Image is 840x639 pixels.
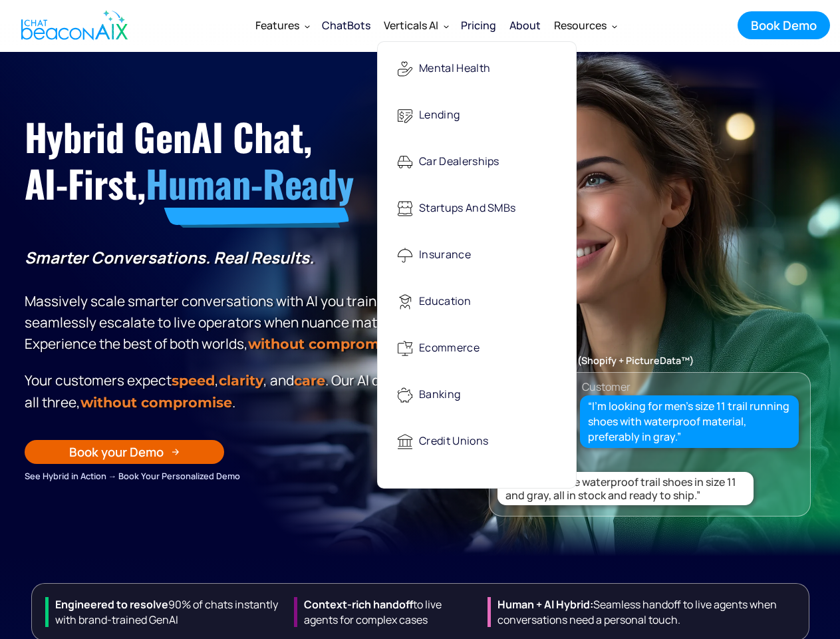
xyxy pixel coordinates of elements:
div: Features [255,16,299,35]
div: Resources [547,9,623,41]
span: Human-Ready [146,155,354,210]
div: Banking [419,381,460,409]
img: Dropdown [612,23,617,29]
div: Book your Demo [69,443,164,461]
strong: speed [172,372,215,389]
a: Mental Health [384,49,569,86]
strong: Smarter Conversations. Real Results. [25,246,314,268]
a: Insurance [384,235,569,272]
a: Ecommerce [384,328,569,365]
div: Car Dealerships [419,148,499,176]
strong: Human + Al Hybrid: [497,597,593,612]
p: Your customers expect , , and . Our Al delivers all three, . [25,369,427,413]
nav: Verticals AI [377,41,577,489]
div: 🛍️ E-commerce (Shopify + PictureData™) [490,351,810,370]
div: Customer [582,377,630,396]
div: Insurance [419,242,471,269]
a: Book your Demo [25,440,224,464]
div: Verticals AI [377,9,454,41]
div: Ecommerce [419,335,480,362]
strong: Engineered to resolve [55,597,168,612]
img: Dropdown [305,23,310,29]
a: Lending [384,95,569,132]
a: Education [384,282,569,319]
div: 90% of chats instantly with brand-trained GenAI [45,597,283,627]
p: Massively scale smarter conversations with AI you train, then seamlessly escalate to live operato... [25,247,427,355]
a: Pricing [454,8,503,43]
a: Credit Unions [384,421,569,459]
img: Dropdown [444,23,449,29]
a: ChatBots [315,8,377,43]
div: Lending [419,102,460,129]
div: to live agents for complex cases [294,597,477,627]
div: Features [249,9,315,41]
div: Credit Unions [419,428,488,455]
div: See Hybrid in Action → Book Your Personalized Demo [25,469,427,483]
div: Book Demo [751,17,817,34]
a: About [503,8,547,43]
div: Pricing [461,16,496,35]
div: Resources [554,16,607,35]
div: ChatBots [322,16,370,35]
img: Arrow [172,448,180,456]
div: Mental Health [419,55,490,83]
div: Verticals AI [384,16,438,35]
a: Startups and SMBs [384,188,569,226]
a: home [10,2,135,49]
div: Education [419,288,471,316]
span: clarity [219,372,263,389]
a: Banking [384,375,569,412]
div: “I’m looking for men’s size 11 trail running shoes with waterproof material, preferably in gray.” [588,399,791,445]
strong: Context-rich handoff [304,597,413,612]
span: without compromise [80,394,232,411]
a: Book Demo [738,11,830,39]
strong: without compromise. [248,335,403,352]
div: Startups and SMBs [419,195,515,222]
span: care [294,372,325,389]
div: Seamless handoff to live agents when conversations need a personal touch. [488,597,802,627]
h1: Hybrid GenAI Chat, AI-First, [25,113,427,207]
a: Car Dealerships [384,142,569,179]
div: About [509,16,541,35]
